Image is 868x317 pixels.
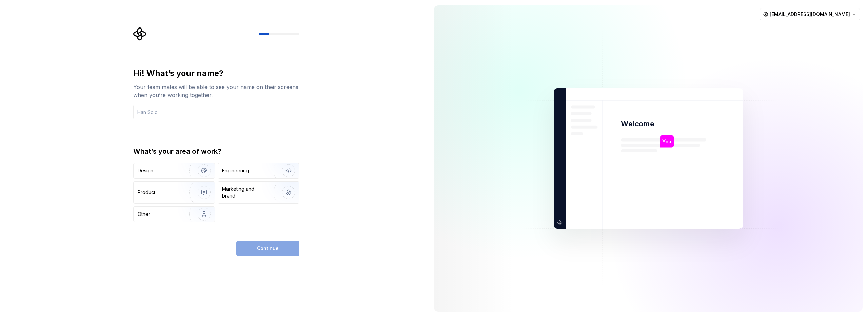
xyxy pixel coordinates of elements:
div: What’s your area of work? [133,147,299,156]
p: Welcome [621,119,654,129]
div: Product [138,189,155,196]
div: Other [138,211,150,218]
div: Engineering [222,167,249,174]
div: Marketing and brand [222,186,268,199]
svg: Supernova Logo [133,27,147,41]
span: [EMAIL_ADDRESS][DOMAIN_NAME] [770,11,850,18]
p: You [662,138,671,145]
input: Han Solo [133,105,299,119]
div: Design [138,167,153,174]
div: Hi! What’s your name? [133,68,299,79]
button: [EMAIL_ADDRESS][DOMAIN_NAME] [760,8,860,20]
div: Your team mates will be able to see your name on their screens when you’re working together. [133,83,299,99]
